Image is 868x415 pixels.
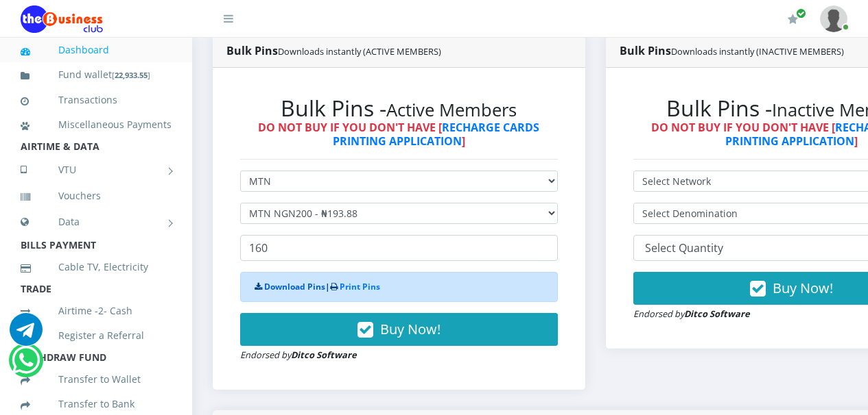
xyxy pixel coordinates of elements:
[21,320,172,351] a: Register a Referral
[773,279,833,297] span: Buy Now!
[21,84,172,116] a: Transactions
[258,120,539,148] strong: DO NOT BUY IF YOU DON'T HAVE [ ]
[21,153,172,187] a: VTU
[12,354,40,377] a: Chat for support
[21,295,172,327] a: Airtime -2- Cash
[788,14,798,25] i: Renew/Upgrade Subscription
[21,109,172,140] a: Miscellaneous Payments
[240,349,357,361] small: Endorsed by
[340,281,380,292] a: Print Pins
[386,98,517,122] small: Active Members
[21,180,172,212] a: Vouchers
[21,34,172,66] a: Dashboard
[10,323,43,346] a: Chat for support
[112,70,150,80] small: [ ]
[333,120,540,148] a: RECHARGE CARDS PRINTING APPLICATION
[240,95,558,121] h2: Bulk Pins -
[240,313,558,346] button: Buy Now!
[226,43,441,58] strong: Bulk Pins
[278,45,441,58] small: Downloads instantly (ACTIVE MEMBERS)
[255,281,380,292] strong: |
[820,5,847,32] img: User
[21,205,172,239] a: Data
[633,307,750,320] small: Endorsed by
[671,45,844,58] small: Downloads instantly (INACTIVE MEMBERS)
[684,307,750,320] strong: Ditco Software
[291,349,357,361] strong: Ditco Software
[240,235,558,261] input: Enter Quantity
[796,8,806,18] span: Renew/Upgrade Subscription
[21,5,103,33] img: Logo
[21,251,172,283] a: Cable TV, Electricity
[115,70,148,80] b: 22,933.55
[620,43,844,58] strong: Bulk Pins
[380,320,441,338] span: Buy Now!
[21,364,172,395] a: Transfer to Wallet
[21,59,172,91] a: Fund wallet[22,933.55]
[264,281,325,292] a: Download Pins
